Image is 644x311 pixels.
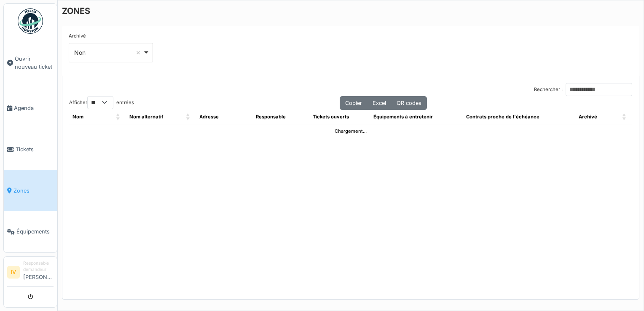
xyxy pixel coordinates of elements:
button: QR codes [391,96,427,110]
span: Tickets ouverts [313,114,349,120]
span: Nom alternatif: Activate to sort [186,110,191,124]
span: Nom [72,114,83,120]
span: Nom: Activate to sort [116,110,121,124]
a: Ouvrir nouveau ticket [4,38,57,88]
select: Afficherentrées [87,96,113,109]
span: Responsable [256,114,286,120]
button: Copier [340,96,368,110]
li: [PERSON_NAME] [23,260,54,284]
span: Zones [13,187,54,195]
a: Tickets [4,129,57,170]
a: Équipements [4,211,57,252]
td: Chargement... [69,124,632,138]
span: Équipements à entretenir [373,114,433,120]
span: Équipements [16,228,54,236]
a: Zones [4,170,57,211]
span: Contrats proche de l'échéance [466,114,539,120]
a: Agenda [4,88,57,129]
h6: ZONES [62,6,90,16]
button: Remove item: 'false' [134,48,142,57]
span: Copier [345,100,362,106]
label: Rechercher : [534,86,563,93]
label: Afficher entrées [69,96,134,109]
span: Adresse [199,114,219,120]
span: Archivé [579,114,597,120]
span: Tickets [16,145,54,153]
label: Archivé [69,32,86,40]
span: Agenda [14,104,54,112]
div: Responsable demandeur [23,260,54,273]
div: Non [74,48,143,57]
span: Archivé: Activate to sort [622,110,627,124]
button: Excel [367,96,392,110]
img: Badge_color-CXgf-gQk.svg [18,8,43,34]
span: Nom alternatif [129,114,163,120]
span: Ouvrir nouveau ticket [15,55,54,71]
a: IV Responsable demandeur[PERSON_NAME] [7,260,54,287]
span: QR codes [397,100,421,106]
li: IV [7,266,20,279]
span: Excel [373,100,386,106]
